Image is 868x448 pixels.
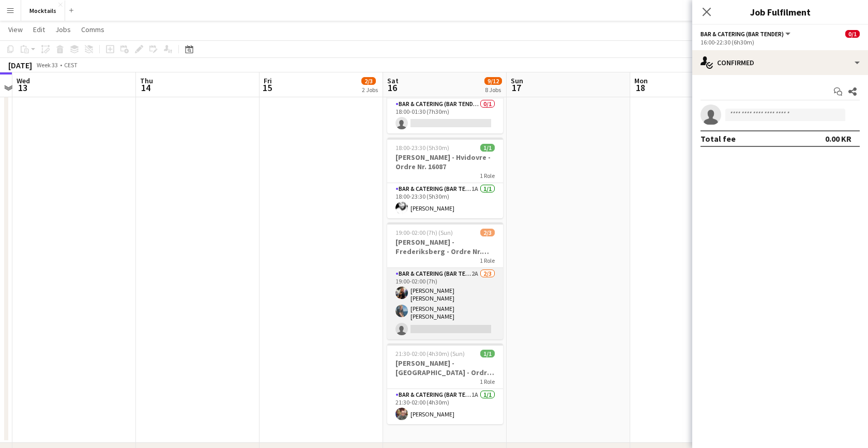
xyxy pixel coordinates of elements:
[64,61,78,69] div: CEST
[262,82,272,94] span: 15
[386,82,399,94] span: 16
[15,82,30,94] span: 13
[484,77,502,85] span: 9/12
[480,144,495,152] span: 1/1
[264,76,272,85] span: Fri
[395,350,465,357] span: 21:30-02:00 (4h30m) (Sun)
[55,25,71,34] span: Jobs
[480,378,495,385] span: 1 Role
[480,350,495,357] span: 1/1
[845,30,860,38] span: 0/1
[387,153,503,171] h3: [PERSON_NAME] - Hvidovre - Ordre Nr. 16087
[387,183,503,218] app-card-role: Bar & Catering (Bar Tender)1A1/118:00-23:30 (5h30m)[PERSON_NAME]
[480,257,495,264] span: 1 Role
[21,1,65,21] button: Mocktails
[692,5,868,19] h3: Job Fulfilment
[701,30,784,38] span: Bar & Catering (Bar Tender)
[17,76,30,85] span: Wed
[387,237,503,256] h3: [PERSON_NAME] - Frederiksberg - Ordre Nr. 16038
[387,98,503,133] app-card-role: Bar & Catering (Bar Tender)0/118:00-01:30 (7h30m)
[701,133,736,144] div: Total fee
[633,82,648,94] span: 18
[387,268,503,339] app-card-role: Bar & Catering (Bar Tender)2A2/319:00-02:00 (7h)[PERSON_NAME] [PERSON_NAME] [PERSON_NAME][PERSON_...
[29,23,49,36] a: Edit
[395,229,453,236] span: 19:00-02:00 (7h) (Sun)
[362,86,378,94] div: 2 Jobs
[701,30,792,38] button: Bar & Catering (Bar Tender)
[4,23,27,36] a: View
[51,23,75,36] a: Jobs
[395,144,449,152] span: 18:00-23:30 (5h30m)
[81,25,104,34] span: Comms
[387,359,503,377] h3: [PERSON_NAME] - [GEOGRAPHIC_DATA] - Ordre Nr. 16155
[361,77,376,85] span: 2/3
[33,25,45,34] span: Edit
[509,82,523,94] span: 17
[692,50,868,75] div: Confirmed
[387,138,503,218] app-job-card: 18:00-23:30 (5h30m)1/1[PERSON_NAME] - Hvidovre - Ordre Nr. 160871 RoleBar & Catering (Bar Tender)...
[701,38,860,46] div: 16:00-22:30 (6h30m)
[34,61,60,69] span: Week 33
[77,23,109,36] a: Comms
[387,76,399,85] span: Sat
[634,76,648,85] span: Mon
[480,172,495,180] span: 1 Role
[511,76,523,85] span: Sun
[825,133,851,144] div: 0.00 KR
[387,222,503,339] app-job-card: 19:00-02:00 (7h) (Sun)2/3[PERSON_NAME] - Frederiksberg - Ordre Nr. 160381 RoleBar & Catering (Bar...
[140,76,153,85] span: Thu
[485,86,501,94] div: 8 Jobs
[387,344,503,424] app-job-card: 21:30-02:00 (4h30m) (Sun)1/1[PERSON_NAME] - [GEOGRAPHIC_DATA] - Ordre Nr. 161551 RoleBar & Cateri...
[139,82,153,94] span: 14
[8,60,32,70] div: [DATE]
[387,389,503,424] app-card-role: Bar & Catering (Bar Tender)1A1/121:30-02:00 (4h30m)[PERSON_NAME]
[480,229,495,236] span: 2/3
[8,25,23,34] span: View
